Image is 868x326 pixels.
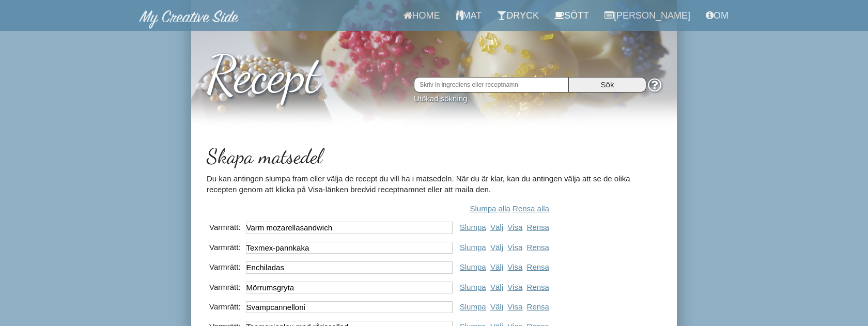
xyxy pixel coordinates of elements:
a: Välj [490,262,503,271]
a: Visa [507,283,522,291]
a: Rensa [527,283,549,291]
a: Rensa [527,223,549,231]
p: Du kan antingen slumpa fram eller välja de recept du vill ha i matsedeln. När du är klar, kan du ... [207,173,661,195]
a: Slumpa [460,223,486,231]
a: Rensa [527,262,549,271]
a: Välj [490,243,503,252]
h5: Varmrätt: [209,243,241,252]
a: Visa [507,262,522,271]
h5: Varmrätt: [209,223,241,231]
a: Slumpa [460,243,486,252]
a: Rensa alla [513,204,549,213]
h5: Varmrätt: [209,302,241,311]
a: Välj [490,302,503,311]
h5: Varmrätt: [209,262,241,271]
a: Slumpa [460,262,486,271]
a: Välj [490,283,503,291]
h2: Skapa matsedel [207,145,661,167]
input: Skriv in ingrediens eller receptnamn [414,77,569,92]
h1: Recept [207,36,661,103]
input: Sök [569,77,646,92]
a: Utökad sökning [414,94,467,103]
a: Visa [507,302,522,311]
a: Visa [507,223,522,231]
a: Slumpa [460,283,486,291]
a: Slumpa alla [470,204,510,213]
a: Välj [490,223,503,231]
a: Rensa [527,243,549,252]
h5: Varmrätt: [209,283,241,291]
img: MyCreativeSide [139,10,239,29]
a: Rensa [527,302,549,311]
a: Visa [507,243,522,252]
a: Slumpa [460,302,486,311]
